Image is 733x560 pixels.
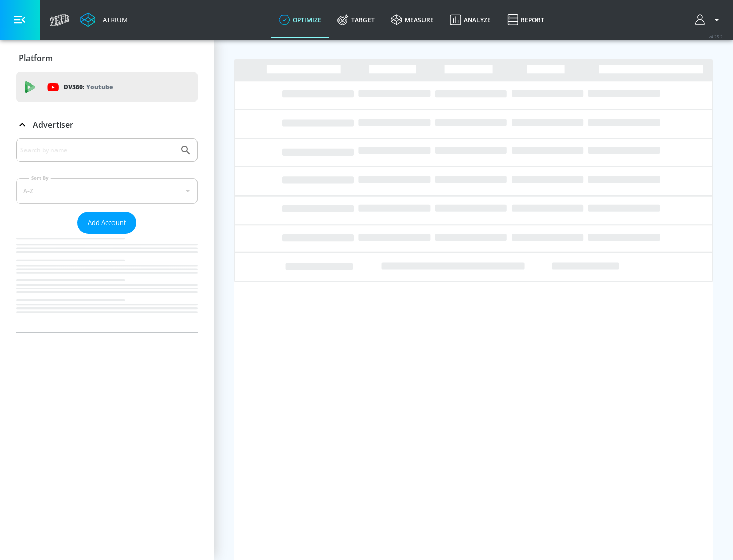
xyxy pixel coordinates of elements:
div: Platform [16,44,198,72]
span: v 4.25.2 [709,34,723,39]
div: A-Z [16,178,198,204]
a: optimize [271,2,329,38]
span: Add Account [88,217,126,229]
button: Add Account [77,212,136,234]
input: Search by name [20,144,175,157]
p: Youtube [86,81,113,92]
div: Advertiser [16,138,198,332]
p: DV360: [64,81,113,93]
div: Atrium [99,15,128,24]
div: DV360: Youtube [16,72,198,102]
label: Sort By [29,175,51,181]
a: Analyze [442,2,499,38]
a: Target [329,2,383,38]
div: Advertiser [16,110,198,139]
a: Atrium [80,12,128,27]
nav: list of Advertiser [16,234,198,332]
a: Report [499,2,552,38]
p: Advertiser [33,119,73,130]
a: measure [383,2,442,38]
p: Platform [19,52,53,64]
